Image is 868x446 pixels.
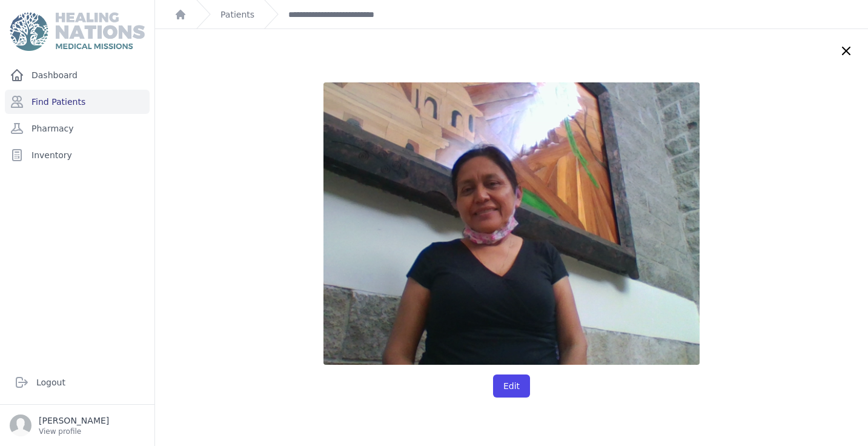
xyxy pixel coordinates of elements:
button: Edit [493,374,530,398]
a: Patients [220,8,254,21]
a: Pharmacy [5,116,150,141]
a: Logout [10,370,145,394]
img: Medical Missions EMR [10,12,144,51]
a: Dashboard [5,63,150,87]
img: A3utPMQakeY+AAAAAElFTkSuQmCC [323,82,700,365]
a: Inventory [5,143,150,167]
a: Find Patients [5,90,150,114]
a: [PERSON_NAME] View profile [10,414,145,436]
p: [PERSON_NAME] [39,414,109,427]
p: View profile [39,427,109,436]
